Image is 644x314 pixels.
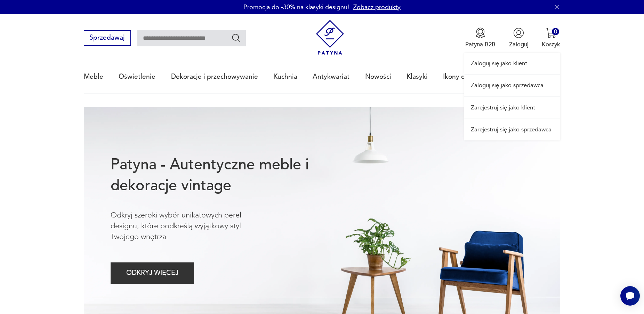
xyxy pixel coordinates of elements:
a: Zarejestruj się jako sprzedawca [464,119,560,140]
a: Dekoracje i przechowywanie [171,61,258,93]
a: Ikony designu [443,61,486,93]
a: Zarejestruj się jako klient [464,97,560,118]
a: Klasyki [406,61,428,93]
img: Patyna - sklep z meblami i dekoracjami vintage [313,20,348,55]
button: Sprzedawaj [84,30,131,46]
a: Meble [84,61,103,93]
iframe: Smartsupp widget button [620,286,640,306]
a: Zaloguj się jako sprzedawca [464,75,560,96]
a: Antykwariat [313,61,349,93]
button: ODKRYJ WIĘCEJ [111,262,194,284]
p: Odkryj szeroki wybór unikatowych pereł designu, które podkreślą wyjątkowy styl Twojego wnętrza. [111,210,269,243]
p: Promocja do -30% na klasyki designu! [243,3,349,12]
button: Szukaj [231,33,241,43]
a: Zobacz produkty [353,3,401,12]
a: Sprzedawaj [84,36,131,41]
a: Kuchnia [273,61,297,93]
a: Nowości [365,61,391,93]
a: ODKRYJ WIĘCEJ [111,271,194,276]
a: Oświetlenie [119,61,155,93]
h1: Patyna - Autentyczne meble i dekoracje vintage [111,154,336,196]
a: Zaloguj się jako klient [464,53,560,74]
